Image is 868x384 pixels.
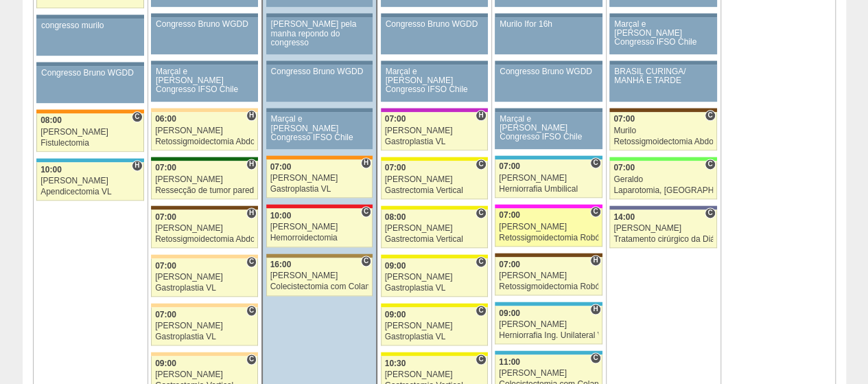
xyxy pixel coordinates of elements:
span: Hospital [246,110,257,121]
span: Consultório [705,207,715,218]
a: H 06:00 [PERSON_NAME] Retossigmoidectomia Abdominal VL [151,112,258,150]
a: C 16:00 [PERSON_NAME] Colecistectomia com Colangiografia VL [266,258,373,296]
span: Hospital [590,304,600,315]
div: Congresso Bruno WGDD [500,67,598,76]
a: Marçal e [PERSON_NAME] Congresso IFSO Chile [381,65,488,102]
a: congresso murilo [36,19,143,56]
div: Key: Aviso [151,13,258,17]
div: [PERSON_NAME] [385,273,484,282]
div: Gastroplastia VL [385,284,484,293]
div: Retossigmoidectomia Robótica [499,282,598,291]
div: Key: Santa Joana [609,108,716,112]
span: Hospital [246,159,257,170]
div: Key: Aviso [36,14,143,19]
span: 07:00 [155,212,176,222]
div: Key: Santa Maria [151,157,258,161]
div: [PERSON_NAME] [155,224,254,233]
span: 06:00 [155,114,176,124]
div: Key: Santa Rita [381,157,488,161]
a: Congresso Bruno WGDD [36,66,143,103]
span: Consultório [590,206,600,217]
div: [PERSON_NAME] [613,224,713,233]
a: H 07:00 [PERSON_NAME] Retossigmoidectomia Robótica [495,257,602,295]
span: Consultório [590,157,600,168]
a: H 09:00 [PERSON_NAME] Herniorrafia Ing. Unilateral VL [495,306,602,344]
div: [PERSON_NAME] [270,174,369,183]
span: Hospital [361,157,371,168]
div: Gastroplastia VL [270,185,369,194]
span: 07:00 [385,163,406,172]
div: [PERSON_NAME] [385,126,484,135]
span: 07:00 [270,162,292,172]
span: Consultório [476,305,486,316]
a: C 07:00 [PERSON_NAME] Gastroplastia VL [151,258,258,297]
a: Marçal e [PERSON_NAME] Congresso IFSO Chile [266,112,373,149]
div: [PERSON_NAME] [270,223,369,231]
div: Key: Santa Rita [381,205,488,210]
div: Key: São Luiz - SCS [36,109,143,113]
div: Key: Aviso [495,13,602,17]
div: Key: São Luiz - SCS [266,155,373,159]
span: 10:30 [385,359,406,368]
a: C 07:00 [PERSON_NAME] Gastrectomia Vertical [381,161,488,199]
div: Key: Santa Rita [381,352,488,356]
div: [PERSON_NAME] [499,174,598,183]
div: Hemorroidectomia [270,234,369,242]
div: Key: Aviso [151,60,258,65]
div: Key: Aviso [381,60,488,65]
div: Key: Aviso [495,108,602,112]
div: Retossigmoidectomia Abdominal VL [155,235,254,244]
a: Congresso Bruno WGDD [151,17,258,54]
span: Consultório [476,354,486,365]
div: [PERSON_NAME] [40,177,140,185]
a: C 07:00 Murilo Retossigmoidectomia Abdominal VL [609,112,716,150]
div: Marçal e [PERSON_NAME] Congresso IFSO Chile [500,115,598,142]
a: C 07:00 Geraldo Laparotomia, [GEOGRAPHIC_DATA], Drenagem, Bridas VL [609,161,716,199]
div: Retossigmoidectomia Abdominal VL [613,137,713,146]
div: Key: Neomater [36,158,143,162]
div: Colecistectomia com Colangiografia VL [270,282,369,291]
div: Retossigmoidectomia Abdominal VL [155,137,254,146]
span: Hospital [132,160,142,171]
span: 07:00 [385,114,406,124]
div: Key: Aviso [381,13,488,17]
a: C 07:00 [PERSON_NAME] Herniorrafia Umbilical [495,159,602,198]
div: BRASIL CURINGA/ MANHÃ E TARDE [614,67,712,85]
span: 08:00 [385,212,406,222]
a: C 08:00 [PERSON_NAME] Fistulectomia [36,113,143,152]
div: [PERSON_NAME] [499,271,598,280]
a: Congresso Bruno WGDD [266,65,373,102]
a: C 10:00 [PERSON_NAME] Hemorroidectomia [266,208,373,247]
span: Consultório [476,207,486,218]
a: Congresso Bruno WGDD [495,65,602,102]
div: [PERSON_NAME] [155,321,254,330]
span: Consultório [246,305,257,316]
div: Congresso Bruno WGDD [386,20,483,29]
span: Consultório [705,159,715,170]
span: 16:00 [270,260,292,269]
div: Gastroplastia VL [155,284,254,293]
div: Key: Maria Braido [381,108,488,112]
a: C 14:00 [PERSON_NAME] Tratamento cirúrgico da Diástase do reto abdomem [609,210,716,248]
span: 07:00 [155,163,176,172]
a: Marçal e [PERSON_NAME] Congresso IFSO Chile [609,17,716,54]
div: [PERSON_NAME] [385,370,484,379]
div: Key: Aviso [609,13,716,17]
div: Gastrectomia Vertical [385,186,484,195]
span: Hospital [476,110,486,121]
span: Consultório [361,206,371,217]
div: [PERSON_NAME] [270,271,369,280]
div: Gastroplastia VL [155,332,254,341]
span: 07:00 [155,261,176,271]
span: Consultório [246,354,257,365]
a: H 07:00 [PERSON_NAME] Retossigmoidectomia Abdominal VL [151,210,258,248]
div: Key: Assunção [266,204,373,208]
a: H 07:00 [PERSON_NAME] Gastroplastia VL [266,159,373,198]
a: C 07:00 [PERSON_NAME] Gastroplastia VL [151,307,258,346]
div: Key: Oswaldo Cruz Paulista [266,253,373,258]
a: H 07:00 [PERSON_NAME] Gastroplastia VL [381,112,488,150]
div: [PERSON_NAME] [499,320,598,329]
div: Ressecção de tumor parede abdominal pélvica [155,186,254,195]
span: Consultório [705,110,715,121]
span: 07:00 [499,161,520,171]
